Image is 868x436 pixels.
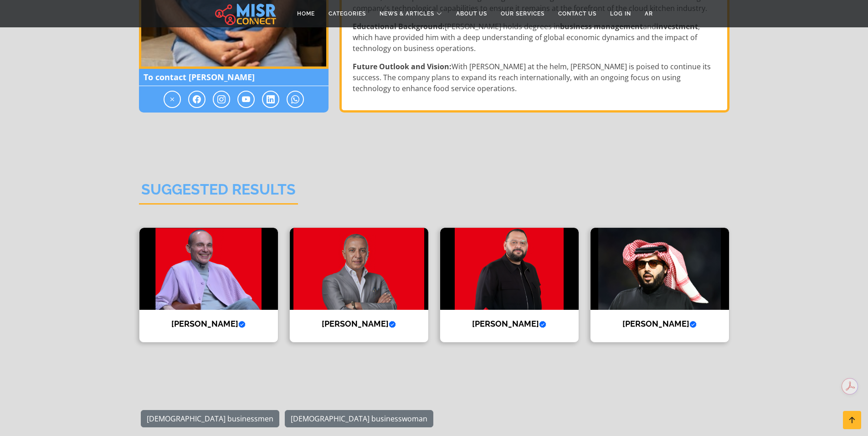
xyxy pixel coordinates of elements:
[285,410,433,427] a: [DEMOGRAPHIC_DATA] businesswoman
[591,228,729,310] img: Turki Al Sheikh
[134,227,284,343] a: Mohamed Farouk [PERSON_NAME]
[146,319,271,329] h4: [PERSON_NAME]
[290,228,428,310] img: Ahmed El Sewedy
[380,10,434,18] span: News & Articles
[141,410,279,427] a: [DEMOGRAPHIC_DATA] businessmen
[353,62,452,72] strong: Future Outlook and Vision:
[539,321,546,328] svg: Verified account
[440,228,579,310] img: Abdullah Salam
[494,5,551,22] a: Our Services
[689,321,697,328] svg: Verified account
[215,2,276,25] img: main.misr_connect
[585,227,735,343] a: Turki Al Sheikh [PERSON_NAME]
[290,5,322,22] a: Home
[322,5,373,22] a: Categories
[353,61,718,94] p: With [PERSON_NAME] at the helm, [PERSON_NAME] is poised to continue its success. The company plan...
[447,319,572,329] h4: [PERSON_NAME]
[238,321,246,328] svg: Verified account
[434,227,585,343] a: Abdullah Salam [PERSON_NAME]
[139,228,278,310] img: Mohamed Farouk
[597,319,722,329] h4: [PERSON_NAME]
[297,319,421,329] h4: [PERSON_NAME]
[353,21,718,54] p: [PERSON_NAME] holds degrees in and , which have provided him with a deep understanding of global ...
[373,5,449,22] a: News & Articles
[139,181,298,204] h2: Suggested Results
[449,5,494,22] a: About Us
[284,227,434,343] a: Ahmed El Sewedy [PERSON_NAME]
[389,321,396,328] svg: Verified account
[139,69,329,86] span: To contact [PERSON_NAME]
[603,5,638,22] a: Log in
[551,5,603,22] a: Contact Us
[638,5,660,22] a: AR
